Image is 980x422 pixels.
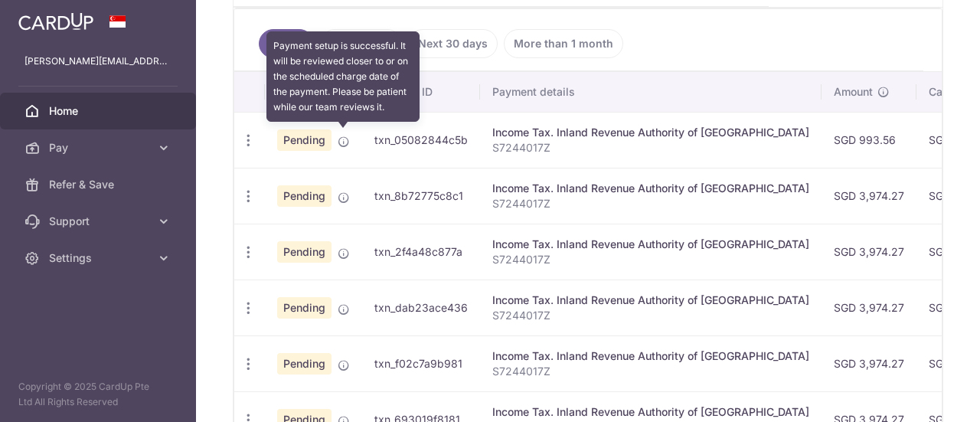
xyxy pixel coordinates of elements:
[822,335,916,391] td: SGD 3,974.27
[480,72,822,112] th: Payment details
[259,29,314,58] a: All
[822,280,916,335] td: SGD 3,974.27
[362,224,480,280] td: txn_2f4a48c877a
[408,29,498,58] a: Next 30 days
[362,280,480,335] td: txn_dab23ace436
[492,308,809,323] p: S7244017Z
[49,214,150,229] span: Support
[362,168,480,224] td: txn_8b72775c8c1
[277,353,332,375] span: Pending
[492,237,809,252] div: Income Tax. Inland Revenue Authority of [GEOGRAPHIC_DATA]
[362,112,480,168] td: txn_05082844c5b
[49,177,150,192] span: Refer & Save
[277,185,332,207] span: Pending
[504,29,623,58] a: More than 1 month
[492,125,809,140] div: Income Tax. Inland Revenue Authority of [GEOGRAPHIC_DATA]
[49,103,150,119] span: Home
[277,297,332,319] span: Pending
[492,140,809,155] p: S7244017Z
[362,72,480,112] th: Payment ID
[492,181,809,196] div: Income Tax. Inland Revenue Authority of [GEOGRAPHIC_DATA]
[49,250,150,266] span: Settings
[492,293,809,308] div: Income Tax. Inland Revenue Authority of [GEOGRAPHIC_DATA]
[492,348,809,364] div: Income Tax. Inland Revenue Authority of [GEOGRAPHIC_DATA]
[18,12,93,31] img: CardUp
[266,31,420,122] div: Payment setup is successful. It will be reviewed closer to or on the scheduled charge date of the...
[24,54,171,69] p: [PERSON_NAME][EMAIL_ADDRESS][DOMAIN_NAME]
[822,112,916,168] td: SGD 993.56
[822,224,916,280] td: SGD 3,974.27
[822,168,916,224] td: SGD 3,974.27
[492,252,809,267] p: S7244017Z
[277,241,332,263] span: Pending
[492,404,809,420] div: Income Tax. Inland Revenue Authority of [GEOGRAPHIC_DATA]
[492,364,809,379] p: S7244017Z
[277,129,332,151] span: Pending
[834,84,873,100] span: Amount
[492,196,809,211] p: S7244017Z
[49,140,150,155] span: Pay
[362,335,480,391] td: txn_f02c7a9b981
